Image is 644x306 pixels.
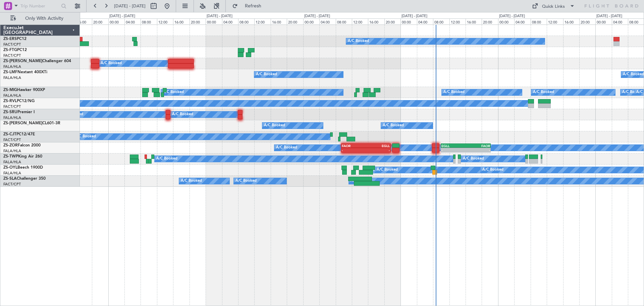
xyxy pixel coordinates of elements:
a: ZS-LMFNextant 400XTi [3,70,47,74]
div: A/C Booked [377,165,398,175]
a: FACT/CPT [3,137,21,142]
div: [DATE] - [DATE] [401,13,427,19]
a: FACT/CPT [3,182,21,187]
div: 12:00 [547,18,563,25]
span: ZS-ZOR [3,143,18,147]
div: FAOR [342,144,366,148]
div: - [366,148,390,152]
div: 20:00 [190,18,206,25]
div: 16:00 [76,18,92,25]
div: [DATE] - [DATE] [499,13,525,19]
div: A/C Booked [163,87,184,97]
div: A/C Booked [351,176,372,186]
div: A/C Booked [235,176,257,186]
div: 12:00 [254,18,270,25]
a: FALA/HLA [3,160,21,165]
div: 00:00 [595,18,611,25]
div: 08:00 [238,18,254,25]
div: 20:00 [92,18,108,25]
a: ZS-[PERSON_NAME]Challenger 604 [3,59,71,63]
div: A/C Booked [101,58,122,69]
div: 00:00 [206,18,222,25]
a: ZS-FTGPC12 [3,48,27,52]
span: ZS-LMF [3,70,17,74]
div: A/C Booked [622,87,643,97]
span: Refresh [239,4,267,8]
span: Only With Activity [17,16,71,21]
a: ZS-TWPKing Air 260 [3,155,42,159]
a: FACT/CPT [3,42,21,47]
span: ZS-[PERSON_NAME] [3,121,42,125]
div: 08:00 [336,18,352,25]
a: FALA/HLA [3,75,21,80]
div: 20:00 [287,18,303,25]
span: ZS-SRU [3,110,17,114]
div: A/C Booked [276,143,297,153]
div: [DATE] - [DATE] [207,13,232,19]
a: FALA/HLA [3,115,21,120]
div: EGLL [366,144,390,148]
div: A/C Booked [156,154,177,164]
div: 12:00 [449,18,466,25]
div: 04:00 [612,18,628,25]
div: A/C Booked [383,121,404,131]
input: Trip Number [20,1,59,11]
div: 00:00 [303,18,319,25]
a: ZS-ERSPC12 [3,37,26,41]
span: ZS-CJT [3,132,16,136]
div: 00:00 [108,18,124,25]
a: ZS-SRUPremier I [3,110,35,114]
div: Quick Links [542,3,565,10]
div: 12:00 [157,18,173,25]
div: - [441,148,466,152]
a: ZS-CJTPC12/47E [3,132,35,136]
a: ZS-RVLPC12/NG [3,99,35,103]
div: [DATE] - [DATE] [596,13,622,19]
div: 04:00 [417,18,433,25]
div: 08:00 [433,18,449,25]
span: ZS-FTG [3,48,17,52]
a: FALA/HLA [3,64,21,69]
span: ZS-ERS [3,37,17,41]
a: ZS-ZORFalcon 2000 [3,143,41,147]
div: 08:00 [531,18,547,25]
div: 16:00 [563,18,579,25]
div: A/C Booked [256,70,277,80]
div: A/C Booked [75,132,96,142]
div: 04:00 [124,18,141,25]
div: [DATE] - [DATE] [109,13,135,19]
div: 16:00 [271,18,287,25]
div: A/C Booked [482,165,503,175]
div: 20:00 [579,18,595,25]
div: EGLL [441,144,466,148]
div: 08:00 [141,18,157,25]
div: A/C Booked [623,70,644,80]
div: A/C Booked [443,87,465,97]
div: 12:00 [352,18,368,25]
div: FAOR [466,144,490,148]
button: Only With Activity [7,13,73,24]
div: 00:00 [400,18,417,25]
a: FALA/HLA [3,93,21,98]
span: ZS-SLA [3,177,17,181]
div: 08:00 [628,18,644,25]
span: [DATE] - [DATE] [114,3,146,9]
a: ZS-[PERSON_NAME]CL601-3R [3,121,60,125]
button: Quick Links [529,1,578,11]
div: - [342,148,366,152]
div: 04:00 [514,18,530,25]
div: 20:00 [384,18,400,25]
div: A/C Booked [181,176,202,186]
a: FACT/CPT [3,53,21,58]
a: ZS-SLAChallenger 350 [3,177,46,181]
div: A/C Booked [463,154,484,164]
div: 20:00 [482,18,498,25]
div: - [466,148,490,152]
button: Refresh [229,1,269,11]
div: 16:00 [368,18,384,25]
div: A/C Booked [172,110,193,120]
a: FALA/HLA [3,171,21,176]
div: [DATE] - [DATE] [304,13,330,19]
span: ZS-[PERSON_NAME] [3,59,42,63]
div: A/C Booked [264,121,285,131]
